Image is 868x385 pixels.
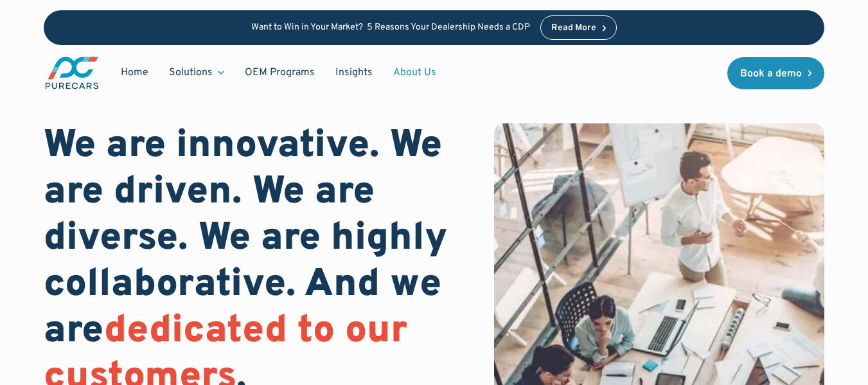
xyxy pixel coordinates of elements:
div: Solutions [159,60,235,85]
a: Book a demo [727,57,825,89]
a: Read More [540,15,617,40]
div: Read More [551,24,596,33]
div: Book a demo [740,69,802,79]
a: About Us [383,60,447,85]
a: main [44,55,100,91]
p: Want to Win in Your Market? 5 Reasons Your Dealership Needs a CDP [251,22,530,33]
a: Insights [325,60,383,85]
a: OEM Programs [235,60,325,85]
img: purecars logo [44,55,100,91]
a: Home [111,60,159,85]
div: Solutions [169,66,213,80]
